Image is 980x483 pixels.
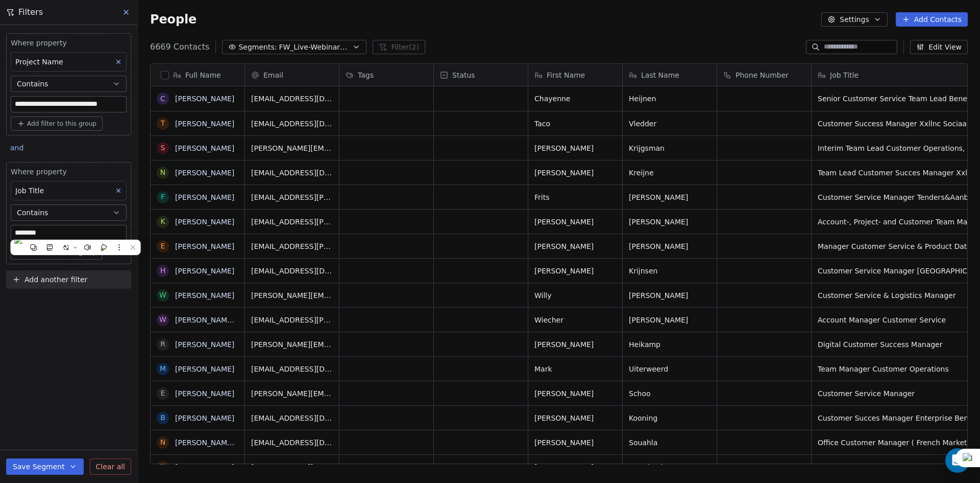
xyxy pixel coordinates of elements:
[434,64,528,86] div: Status
[251,388,333,399] span: [PERSON_NAME][EMAIL_ADDRESS][DOMAIN_NAME]
[175,316,296,324] a: [PERSON_NAME] [PERSON_NAME]
[175,169,234,177] a: [PERSON_NAME]
[251,94,333,104] span: [EMAIL_ADDRESS][DOMAIN_NAME]
[629,119,710,129] span: Vledder
[534,217,616,227] span: [PERSON_NAME]
[160,462,165,472] div: N
[251,192,333,202] span: [EMAIL_ADDRESS][PERSON_NAME][DOMAIN_NAME]
[896,12,968,27] button: Add Contacts
[910,40,968,54] button: Edit View
[161,388,165,399] div: E
[629,315,710,325] span: [PERSON_NAME]
[251,241,333,251] span: [EMAIL_ADDRESS][PERSON_NAME][PERSON_NAME][DOMAIN_NAME]
[629,413,710,423] span: Kooning
[641,70,679,80] span: Last Name
[160,94,165,104] div: C
[629,290,710,301] span: [PERSON_NAME]
[534,94,616,104] span: Chayenne
[185,70,221,80] span: Full Name
[279,42,350,53] span: FW_Live-Webinar_EU_28thAugust'25
[629,217,710,227] span: [PERSON_NAME]
[528,64,622,86] div: First Name
[547,70,585,80] span: First Name
[160,339,165,350] div: R
[736,70,789,80] span: Phone Number
[534,315,616,325] span: Wiecher
[358,70,374,80] span: Tags
[251,438,333,448] span: [EMAIL_ADDRESS][DOMAIN_NAME]
[175,340,234,349] a: [PERSON_NAME]
[161,118,165,129] div: T
[175,365,234,373] a: [PERSON_NAME]
[175,242,234,250] a: [PERSON_NAME]
[534,413,616,423] span: [PERSON_NAME]
[251,143,333,153] span: [PERSON_NAME][EMAIL_ADDRESS][DOMAIN_NAME]
[373,40,425,54] button: Filter(2)
[629,143,710,153] span: Krijgsman
[251,339,333,350] span: [PERSON_NAME][EMAIL_ADDRESS][DOMAIN_NAME]
[175,291,234,300] a: [PERSON_NAME]
[251,462,333,472] span: [PERSON_NAME][EMAIL_ADDRESS][DOMAIN_NAME]
[629,168,710,178] span: Kreijne
[175,95,234,103] a: [PERSON_NAME]
[175,414,234,422] a: [PERSON_NAME]
[159,290,166,301] div: W
[175,267,234,275] a: [PERSON_NAME]
[534,364,616,374] span: Mark
[534,438,616,448] span: [PERSON_NAME]
[629,462,710,472] span: Struykenkamp
[251,217,333,227] span: [EMAIL_ADDRESS][PERSON_NAME][DOMAIN_NAME]
[175,193,234,201] a: [PERSON_NAME]
[629,192,710,202] span: [PERSON_NAME]
[717,64,811,86] div: Phone Number
[263,70,283,80] span: Email
[160,265,166,276] div: H
[629,94,710,104] span: Heijnen
[251,119,333,129] span: [EMAIL_ADDRESS][DOMAIN_NAME]
[175,439,265,447] a: [PERSON_NAME] Souahla
[821,12,887,27] button: Settings
[534,241,616,251] span: [PERSON_NAME]
[175,120,234,128] a: [PERSON_NAME]
[534,266,616,276] span: [PERSON_NAME]
[160,363,166,374] div: M
[534,168,616,178] span: [PERSON_NAME]
[238,42,277,53] span: Segments:
[629,364,710,374] span: Uiterweerd
[251,266,333,276] span: [EMAIL_ADDRESS][DOMAIN_NAME]
[251,315,333,325] span: [EMAIL_ADDRESS][PERSON_NAME][DOMAIN_NAME]
[534,462,616,472] span: [PERSON_NAME]
[534,388,616,399] span: [PERSON_NAME]
[251,413,333,423] span: [EMAIL_ADDRESS][DOMAIN_NAME]
[175,389,234,398] a: [PERSON_NAME]
[629,438,710,448] span: Souahla
[160,437,165,448] div: N
[150,12,197,27] span: People
[534,290,616,301] span: Willy
[251,168,333,178] span: [EMAIL_ADDRESS][DOMAIN_NAME]
[251,290,333,301] span: [PERSON_NAME][EMAIL_ADDRESS][PERSON_NAME][DOMAIN_NAME]
[161,241,165,251] div: E
[150,41,209,53] span: 6669 Contacts
[160,216,165,227] div: K
[151,86,245,465] div: grid
[151,64,244,86] div: Full Name
[629,266,710,276] span: Krijnsen
[623,64,717,86] div: Last Name
[160,412,165,423] div: B
[629,388,710,399] span: Schoo
[175,218,234,226] a: [PERSON_NAME]
[452,70,475,80] span: Status
[245,64,339,86] div: Email
[161,143,165,153] div: S
[339,64,433,86] div: Tags
[534,192,616,202] span: Frits
[159,314,166,325] div: W
[945,448,970,473] div: Open Intercom Messenger
[175,463,234,471] a: [PERSON_NAME]
[175,144,234,152] a: [PERSON_NAME]
[534,339,616,350] span: [PERSON_NAME]
[830,70,859,80] span: Job Title
[629,241,710,251] span: [PERSON_NAME]
[161,192,165,202] div: F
